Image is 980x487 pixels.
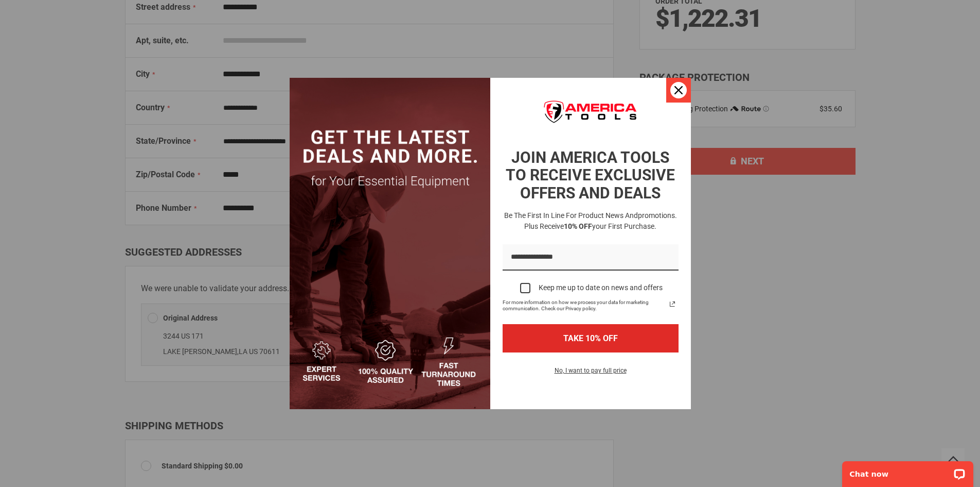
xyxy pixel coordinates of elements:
strong: JOIN AMERICA TOOLS TO RECEIVE EXCLUSIVE OFFERS AND DEALS [506,148,675,202]
button: TAKE 10% OFF [503,324,679,352]
button: No, I want to pay full price [546,365,635,382]
strong: 10% OFF [564,222,592,230]
input: Email field [503,244,679,271]
a: Read our Privacy Policy [666,298,679,310]
div: Keep me up to date on news and offers [539,283,663,292]
span: For more information on how we process your data for marketing communication. Check our Privacy p... [503,299,666,312]
svg: close icon [674,86,683,94]
iframe: LiveChat chat widget [835,455,980,487]
h3: Be the first in line for product news and [501,210,681,232]
svg: link icon [666,298,679,310]
button: Close [666,78,691,103]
